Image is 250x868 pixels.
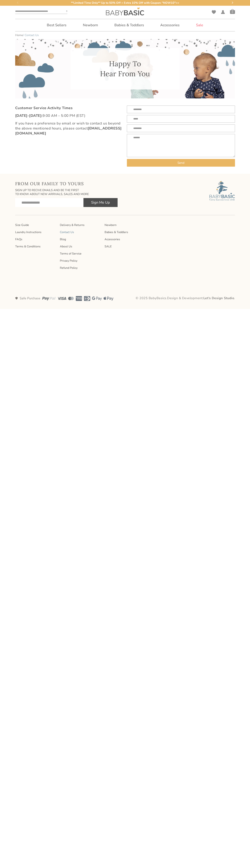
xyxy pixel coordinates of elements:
[41,19,72,31] a: Best Sellers
[109,19,149,31] a: Babies & Toddlers
[230,9,235,14] a: Cart0
[60,252,101,255] a: Terms of Service
[230,0,235,6] button: Next
[83,198,118,207] button: Sign Me Up
[19,1,231,5] a: **Limited Time Only** Up to 50% Off + Extra 10% Off with Coupon: "NOW10">>
[177,159,184,167] span: Send
[15,113,123,118] p: 9:00 AM – 5:00 PM (EST)
[60,259,101,263] a: Privacy Policy
[221,10,225,14] a: My Account
[230,10,235,14] span: 0
[74,59,176,79] h1: Happy To Hear From You
[60,238,101,241] a: Blog
[105,245,146,248] a: SALE
[60,230,101,234] a: Contact Us
[60,245,101,248] a: About Us
[212,10,216,14] a: Wishlist
[60,223,101,227] a: Delivery & Returns
[15,33,23,37] a: Home
[15,33,235,37] nav: Breadcrumb
[15,223,56,227] a: Size Guide
[105,238,146,241] a: Accessories
[105,230,146,234] a: Babies & Toddlers
[15,181,118,186] h2: From Our Family To Yours
[15,238,56,241] a: FAQs
[91,198,110,207] span: Sign Me Up
[221,10,225,15] span: My Account
[15,245,56,248] a: Terms & Conditions
[191,19,209,31] a: Sale
[105,223,146,227] a: Newborn
[15,188,118,196] h3: Sign Up to recive emails and be the first to know about new arrivals, sales and more
[78,19,103,31] a: Newborn
[15,230,56,234] a: Laundry Instructions
[15,121,123,136] p: If you have a preference by email or wish to contact us beyond the above mentioned hours, please ...
[15,126,122,136] strong: [EMAIL_ADDRESS][DOMAIN_NAME]
[15,113,43,118] strong: [DATE]-[DATE]:
[230,9,235,14] span: Cart
[71,1,179,5] span: **Limited Time Only** Up to 50% Off + Extra 10% Off with Coupon: "NOW10">>
[20,297,40,300] h3: Safe Purchase
[212,10,216,15] span: Wishlist
[203,296,234,300] a: Let’s Design Studio
[15,106,73,110] strong: Customer Service Activity Times
[127,296,235,300] p: © 2025 BabyBasics. Design & Development: .
[127,159,235,167] button: Send
[60,266,101,270] a: Refund Policy
[155,19,185,31] a: Accessories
